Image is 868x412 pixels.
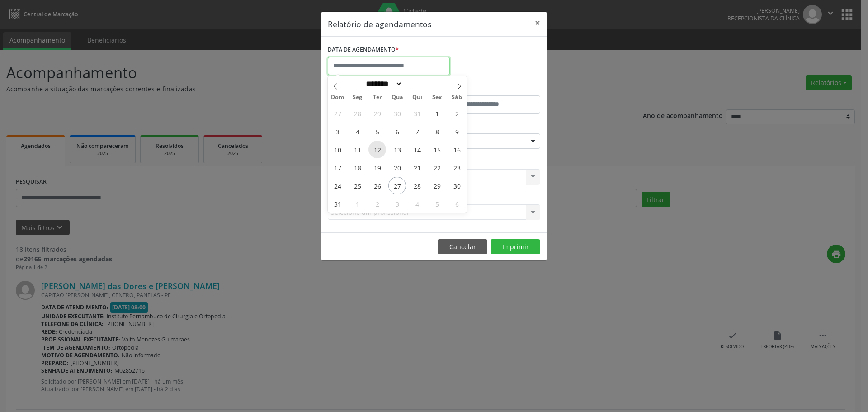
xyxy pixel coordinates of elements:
span: Julho 30, 2025 [388,104,406,122]
span: Setembro 5, 2025 [428,195,446,213]
span: Agosto 14, 2025 [408,141,426,158]
span: Agosto 15, 2025 [428,141,446,158]
span: Agosto 6, 2025 [388,123,406,140]
span: Agosto 11, 2025 [349,141,366,158]
span: Julho 29, 2025 [368,104,386,122]
span: Qui [407,95,427,100]
span: Julho 28, 2025 [349,104,366,122]
span: Agosto 9, 2025 [448,123,466,140]
span: Setembro 6, 2025 [448,195,466,213]
h5: Relatório de agendamentos [328,18,431,30]
span: Agosto 30, 2025 [448,177,466,194]
input: Year [402,79,432,89]
span: Agosto 8, 2025 [428,123,446,140]
span: Agosto 31, 2025 [329,195,346,213]
select: Month [363,79,402,89]
button: Cancelar [438,239,487,255]
span: Dom [328,95,348,100]
span: Agosto 2, 2025 [448,104,466,122]
span: Agosto 1, 2025 [428,104,446,122]
span: Agosto 10, 2025 [329,141,346,158]
span: Agosto 19, 2025 [368,159,386,176]
span: Agosto 25, 2025 [349,177,366,194]
span: Agosto 20, 2025 [388,159,406,176]
label: ATÉ [436,81,540,95]
span: Qua [387,95,407,100]
span: Julho 31, 2025 [408,104,426,122]
span: Julho 27, 2025 [329,104,346,122]
button: Close [528,12,547,34]
span: Agosto 28, 2025 [408,177,426,194]
span: Agosto 7, 2025 [408,123,426,140]
span: Agosto 12, 2025 [368,141,386,158]
span: Setembro 2, 2025 [368,195,386,213]
span: Agosto 29, 2025 [428,177,446,194]
span: Setembro 3, 2025 [388,195,406,213]
span: Agosto 18, 2025 [349,159,366,176]
span: Agosto 5, 2025 [368,123,386,140]
span: Agosto 16, 2025 [448,141,466,158]
label: DATA DE AGENDAMENTO [328,43,399,57]
span: Agosto 17, 2025 [329,159,346,176]
span: Agosto 21, 2025 [408,159,426,176]
span: Agosto 3, 2025 [329,123,346,140]
span: Agosto 23, 2025 [448,159,466,176]
span: Agosto 27, 2025 [388,177,406,194]
button: Imprimir [491,239,540,255]
span: Seg [348,95,368,100]
span: Agosto 4, 2025 [349,123,366,140]
span: Sáb [447,95,467,100]
span: Agosto 13, 2025 [388,141,406,158]
span: Agosto 24, 2025 [329,177,346,194]
span: Ter [368,95,387,100]
span: Setembro 1, 2025 [349,195,366,213]
span: Setembro 4, 2025 [408,195,426,213]
span: Sex [427,95,447,100]
span: Agosto 22, 2025 [428,159,446,176]
span: Agosto 26, 2025 [368,177,386,194]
